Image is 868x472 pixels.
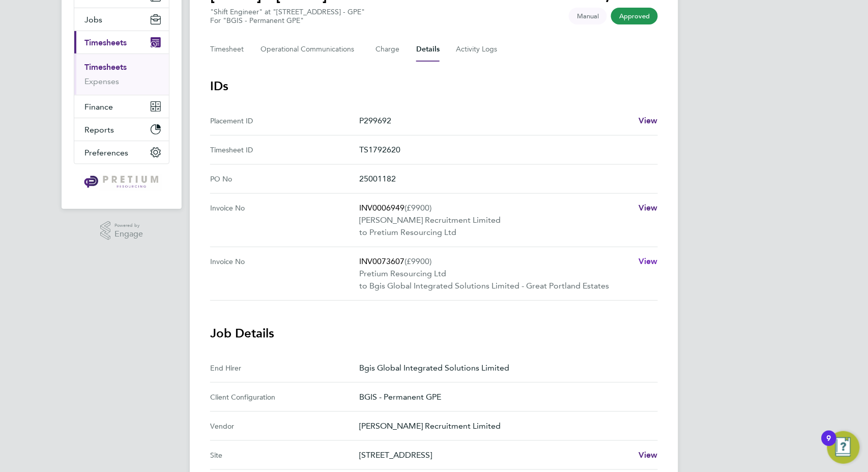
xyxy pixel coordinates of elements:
[84,62,127,72] a: Timesheets
[114,221,143,230] span: Powered by
[359,173,650,185] p: 25001182
[210,255,359,292] div: Invoice No
[210,391,359,403] div: Client Configuration
[100,221,143,241] a: Powered byEngage
[81,174,161,191] img: pretium-logo-retina.png
[359,268,630,280] p: Pretium Resourcing Ltd
[359,202,630,214] p: INV0006949
[210,173,359,185] div: PO No
[210,115,359,127] div: Placement ID
[74,95,169,118] button: Finance
[210,37,244,62] button: Timesheet
[639,256,658,266] span: View
[639,449,658,461] a: View
[261,37,359,62] button: Operational Communications
[210,362,359,374] div: End Hirer
[210,420,359,432] div: Vendor
[639,450,658,460] span: View
[359,115,630,127] p: P299692
[210,78,658,94] h3: IDs
[210,202,359,239] div: Invoice No
[827,431,860,464] button: Open Resource Center, 9 new notifications
[827,438,831,452] div: 9
[404,256,431,266] span: (£9900)
[569,8,607,24] span: This timesheet was manually created.
[359,280,630,292] p: to Bgis Global Integrated Solutions Limited - Great Portland Estates
[210,16,365,25] div: For "BGIS - Permanent GPE"
[359,391,650,403] p: BGIS - Permanent GPE
[359,449,630,461] p: [STREET_ADDRESS]
[639,115,658,127] a: View
[359,255,630,268] p: INV0073607
[639,203,658,213] span: View
[84,102,113,112] span: Finance
[416,37,440,62] button: Details
[114,230,143,239] span: Engage
[210,325,658,342] h3: Job Details
[74,174,169,191] a: Go to home page
[359,420,650,432] p: [PERSON_NAME] Recruitment Limited
[74,118,169,141] button: Reports
[84,15,102,24] span: Jobs
[639,202,658,214] a: View
[210,8,365,25] div: "Shift Engineer" at "[STREET_ADDRESS] - GPE"
[74,31,169,54] button: Timesheets
[611,8,658,24] span: This timesheet has been approved.
[359,226,630,239] p: to Pretium Resourcing Ltd
[84,76,119,86] a: Expenses
[210,144,359,156] div: Timesheet ID
[359,214,630,226] p: [PERSON_NAME] Recruitment Limited
[84,38,127,47] span: Timesheets
[84,148,128,158] span: Preferences
[375,37,400,62] button: Charge
[359,362,650,374] p: Bgis Global Integrated Solutions Limited
[210,449,359,461] div: Site
[84,125,114,135] span: Reports
[639,255,658,268] a: View
[74,141,169,164] button: Preferences
[639,116,658,125] span: View
[404,203,431,213] span: (£9900)
[456,37,499,62] button: Activity Logs
[74,54,169,95] div: Timesheets
[74,8,169,31] button: Jobs
[359,144,650,156] p: TS1792620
